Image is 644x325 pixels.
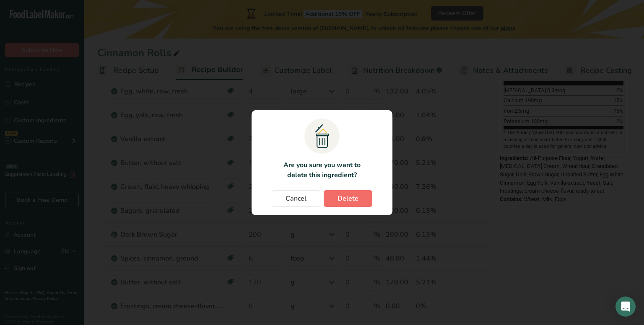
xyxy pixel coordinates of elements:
button: Cancel [272,190,320,207]
span: Cancel [286,193,306,204]
div: Open Intercom Messenger [615,297,636,317]
button: Delete [324,190,372,207]
p: Are you sure you want to delete this ingredient? [278,160,365,180]
span: Delete [338,193,358,204]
